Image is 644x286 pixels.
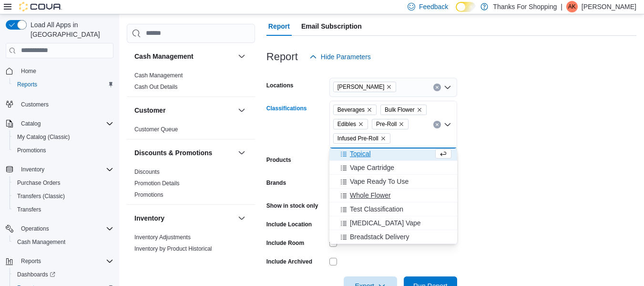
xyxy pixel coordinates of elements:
[333,105,377,115] span: Beverages
[134,106,165,115] h3: Customer
[10,176,117,190] button: Purchase Orders
[17,147,46,154] span: Promotions
[350,204,403,214] span: Test Classification
[134,233,191,241] span: Inventory Adjustments
[329,216,457,230] button: [MEDICAL_DATA] Vape
[380,136,386,141] button: Remove Infused Pre-Roll from selection in this group
[266,82,294,89] label: Locations
[13,79,113,90] span: Reports
[333,119,368,129] span: Edibles
[134,106,234,115] button: Customer
[433,84,441,91] button: Clear input
[329,147,457,161] button: Topical
[266,156,291,164] label: Products
[21,257,41,265] span: Reports
[444,84,451,91] button: Open list of options
[17,223,113,234] span: Operations
[333,82,397,92] span: Preston
[17,192,65,200] span: Transfers (Classic)
[2,163,117,176] button: Inventory
[386,84,392,90] button: Remove Preston from selection in this group
[2,97,117,111] button: Customers
[134,191,164,198] a: Promotions
[134,257,214,264] a: Inventory On Hand by Package
[266,202,318,210] label: Show in stock only
[433,121,441,128] button: Clear input
[13,191,113,202] span: Transfers (Classic)
[134,52,234,61] button: Cash Management
[13,236,113,248] span: Cash Management
[329,202,457,216] button: Test Classification
[134,148,212,158] h3: Discounts & Promotions
[350,218,421,228] span: [MEDICAL_DATA] Vape
[21,225,49,233] span: Operations
[376,119,397,129] span: Pre-Roll
[13,145,113,156] span: Promotions
[358,121,364,127] button: Remove Edibles from selection in this group
[10,190,117,203] button: Transfers (Classic)
[17,133,70,141] span: My Catalog (Classic)
[10,203,117,216] button: Transfers
[134,84,178,90] a: Cash Out Details
[13,204,113,215] span: Transfers
[17,223,53,234] button: Operations
[337,105,365,115] span: Beverages
[17,271,55,278] span: Dashboards
[134,83,178,91] span: Cash Out Details
[350,232,409,242] span: Breadstack Delivery
[268,17,290,36] span: Report
[134,148,234,158] button: Discounts & Promotions
[337,82,385,92] span: [PERSON_NAME]
[350,177,409,186] span: Vape Ready To Use
[266,179,286,187] label: Brands
[13,204,45,215] a: Transfers
[21,67,36,75] span: Home
[417,107,422,113] button: Remove Bulk Flower from selection in this group
[444,121,451,128] button: Close list of options
[329,189,457,202] button: Whole Flower
[236,105,247,116] button: Customer
[13,177,113,189] span: Purchase Orders
[21,120,41,127] span: Catalog
[17,98,113,110] span: Customers
[266,239,304,247] label: Include Room
[337,119,356,129] span: Edibles
[134,168,160,176] span: Discounts
[134,256,214,264] span: Inventory On Hand by Package
[380,105,427,115] span: Bulk Flower
[10,235,117,249] button: Cash Management
[13,177,64,189] a: Purchase Orders
[19,2,62,11] img: Cova
[134,213,234,223] button: Inventory
[134,234,191,241] a: Inventory Adjustments
[561,1,562,12] p: |
[329,161,457,175] button: Vape Cartridge
[17,81,37,88] span: Reports
[17,118,44,129] button: Catalog
[17,179,61,187] span: Purchase Orders
[321,52,371,62] span: Hide Parameters
[266,105,307,112] label: Classifications
[350,149,371,159] span: Topical
[13,269,59,280] a: Dashboards
[21,101,49,108] span: Customers
[266,221,312,228] label: Include Location
[17,255,113,267] span: Reports
[134,52,194,61] h3: Cash Management
[2,254,117,268] button: Reports
[134,245,212,253] span: Inventory by Product Historical
[236,147,247,159] button: Discounts & Promotions
[236,212,247,224] button: Inventory
[306,47,375,66] button: Hide Parameters
[10,130,117,144] button: My Catalog (Classic)
[21,166,44,173] span: Inventory
[134,72,183,79] a: Cash Management
[568,1,576,12] span: AK
[134,169,160,175] a: Discounts
[493,1,557,12] p: Thanks For Shopping
[337,134,378,143] span: Infused Pre-Roll
[17,118,113,129] span: Catalog
[367,107,372,113] button: Remove Beverages from selection in this group
[17,164,113,175] span: Inventory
